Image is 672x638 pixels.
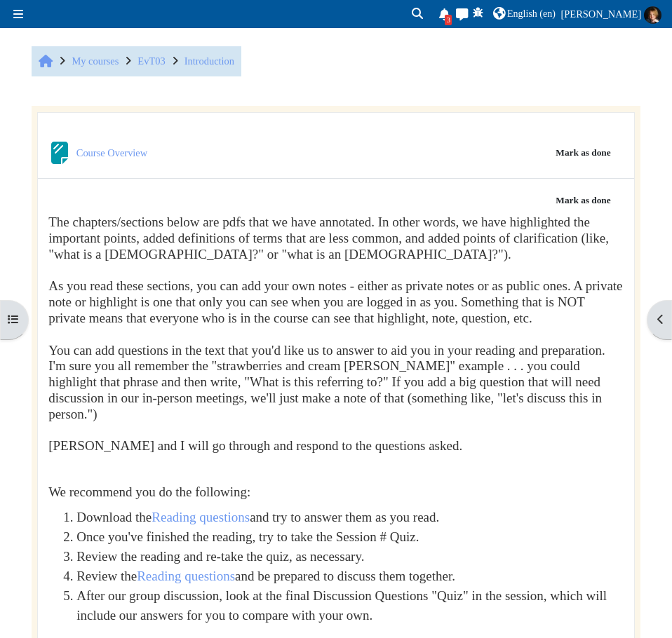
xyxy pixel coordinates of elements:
[48,484,624,501] h5: We recommend you do the following:
[76,547,624,566] li: Review the reading and re-take the quiz, as necessary.
[455,6,471,25] a: Toggle messaging drawer There are 0 unread conversations
[152,510,250,524] a: Reading questions
[436,6,452,25] div: Show notification window with 3 new notifications
[560,8,641,20] span: [PERSON_NAME]
[445,15,452,25] div: 3
[471,8,484,18] i: Ad hoc debug (off)
[560,4,661,24] a: User menu
[72,55,119,67] a: My courses
[48,215,624,454] h5: The chapters/sections below are pdfs that we have annotated. In other words, we have highlighted ...
[137,569,235,583] a: Reading questions
[76,586,624,625] li: After our group discussion, look at the final Discussion Questions "Quiz" in the session, which w...
[76,147,147,158] a: Course Overview
[507,8,556,19] span: English ‎(en)‎
[76,566,624,586] li: Review the and be prepared to discuss them together.
[471,3,485,22] a: Ad hoc debug (off)
[493,4,556,24] a: English ‎(en)‎
[545,142,621,164] button: Mark Course Overview as done
[545,189,621,212] button: Mark The chapters/sections below are pdfs that we have ... as done
[184,55,234,67] a: Introduction
[137,55,165,67] a: EvT03
[39,62,53,62] span: Home
[76,527,624,547] li: Once you've finished the reading, try to take the Session # Quiz.
[32,46,241,76] nav: Breadcrumb
[76,508,624,527] li: Download the and try to answer them as you read.
[455,8,470,20] i: Toggle messaging drawer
